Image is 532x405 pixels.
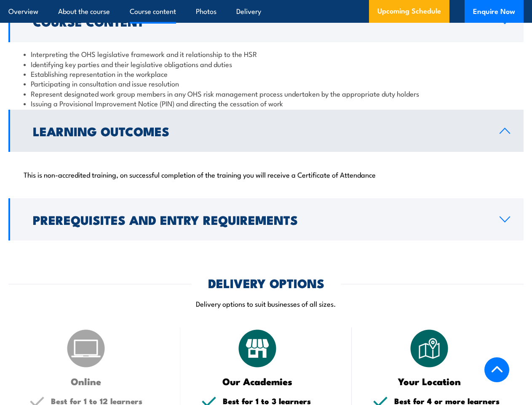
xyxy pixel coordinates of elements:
[33,16,486,27] h2: Course Content
[8,198,524,240] a: Prerequisites and Entry Requirements
[8,110,524,152] a: Learning Outcomes
[24,89,508,98] li: Represent designated work group members in any OHS risk management process undertaken by the appr...
[394,397,503,405] h5: Best for 4 or more learners
[24,69,508,78] li: Establishing representation in the workplace
[201,376,314,386] h3: Our Academies
[24,49,508,59] li: Interpreting the OHS legislative framework and it relationship to the HSR
[24,170,508,178] p: This is non-accredited training, on successful completion of the training you will receive a Cert...
[373,376,486,386] h3: Your Location
[33,214,486,225] h2: Prerequisites and Entry Requirements
[8,299,524,308] p: Delivery options to suit businesses of all sizes.
[208,277,324,288] h2: DELIVERY OPTIONS
[24,78,508,88] li: Participating in consultation and issue resolution
[51,397,159,405] h5: Best for 1 to 12 learners
[29,376,142,386] h3: Online
[223,397,331,405] h5: Best for 1 to 3 learners
[24,98,508,108] li: Issuing a Provisional Improvement Notice (PIN) and directing the cessation of work
[33,125,486,136] h2: Learning Outcomes
[24,59,508,69] li: Identifying key parties and their legislative obligations and duties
